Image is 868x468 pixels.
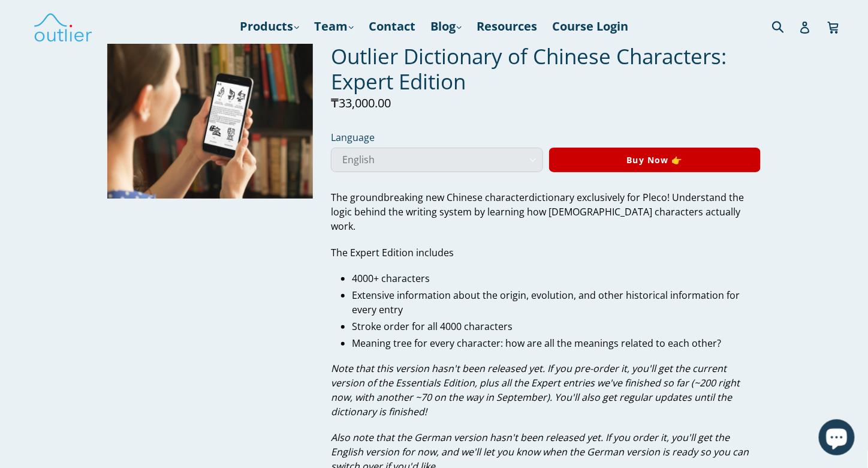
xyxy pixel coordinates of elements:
[363,16,421,37] a: Contact
[546,16,634,37] a: Course Login
[471,16,543,37] a: Resources
[549,148,761,173] button: Buy Now 👉
[815,419,858,458] inbox-online-store-chat: Shopify online store chat
[107,44,313,199] img: Outlier Dictionary of Chinese Characters: Expert Edition Outlier Linguistics
[352,319,761,334] li: Stroke order for all 4000 characters
[331,95,391,111] span: ₸33,000.00
[352,336,761,350] li: Meaning tree for every character: how are all the meanings related to each other?
[331,191,355,204] span: The g
[352,288,761,317] li: Extensive information about the origin, evolution, and other historical information for every entry
[331,431,358,444] em: Also n
[331,130,542,145] label: Language
[355,191,529,204] span: roundbreaking new Chinese character
[331,362,740,418] em: Note that this version hasn't been released yet. If you pre-order it, you'll get the current vers...
[331,191,744,233] span: dictionary exclusively for Pleco! Understand the logic behind the writing system by learning how ...
[331,44,761,94] h1: Outlier Dictionary of Chinese Characters: Expert Edition
[308,16,360,37] a: Team
[33,9,93,44] img: Outlier Linguistics
[769,14,802,38] input: Search
[627,154,683,166] span: Buy Now 👉
[234,16,305,37] a: Products
[352,271,761,286] li: 4000+ characters
[424,16,468,37] a: Blog
[331,245,761,260] p: The Expert Edition includes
